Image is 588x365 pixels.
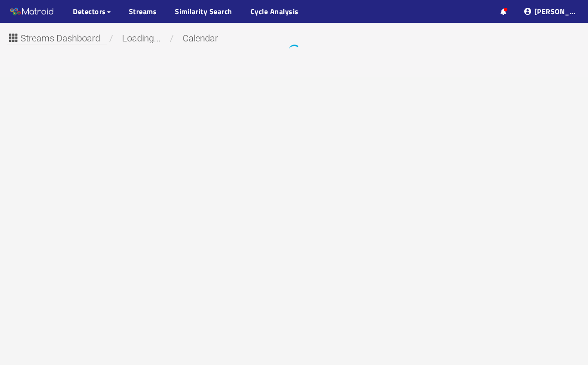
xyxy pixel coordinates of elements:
span: / [107,33,115,44]
span: Detectors [73,6,106,17]
button: Streams Dashboard [7,30,107,44]
span: / [168,33,176,44]
a: Streams Dashboard [7,35,107,43]
img: Matroid logo [9,5,55,19]
a: Similarity Search [175,6,232,17]
span: calendar [176,33,225,44]
a: Cycle Analysis [251,6,299,17]
span: Streams Dashboard [20,31,100,46]
a: Streams [129,6,157,17]
span: loading... [115,33,168,44]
